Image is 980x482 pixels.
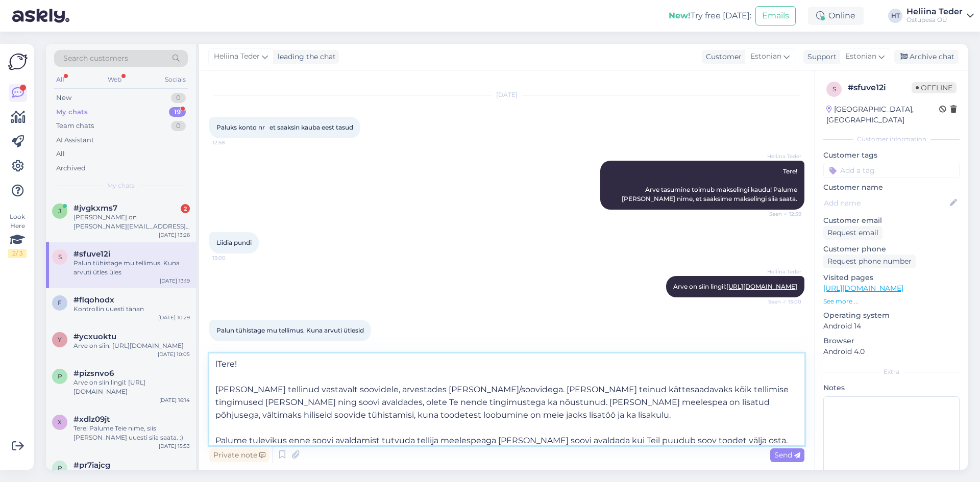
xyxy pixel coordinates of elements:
div: Look Here [8,212,27,258]
div: HT [888,9,902,23]
span: 12:58 [212,139,251,146]
div: Socials [163,73,188,86]
span: s [832,85,836,93]
div: 0 [171,93,186,103]
div: Ostupesa OÜ [906,16,963,24]
p: Customer email [823,215,960,226]
div: Request phone number [823,255,916,268]
div: Kontrollin uuesti tänan [73,305,190,314]
span: p [58,372,62,380]
span: #pizsnvo6 [73,369,114,378]
div: Online [808,7,864,25]
div: Palun tühistage mu tellimus. Kuna arvuti ütles üles [73,259,190,277]
a: [URL][DOMAIN_NAME] [823,284,903,293]
p: Visited pages [823,272,960,283]
span: Arve on siin lingil: [673,283,797,290]
textarea: lTere! [PERSON_NAME] tellinud vastavalt soovidele, arvestades [PERSON_NAME]/soovidega. [PERSON_NA... [209,353,804,445]
div: 2 / 3 [8,249,27,258]
div: Tere! Palume Teie nime, siis [PERSON_NAME] uuesti siia saata. :) [73,424,190,442]
p: Customer name [823,182,960,193]
div: Arve on siin: [URL][DOMAIN_NAME] [73,341,190,350]
div: All [54,73,66,86]
div: [PERSON_NAME] on [PERSON_NAME][EMAIL_ADDRESS][DOMAIN_NAME], 55979960. Ma hetkel kirjutan eesti ke... [73,213,190,231]
div: [DATE] 13:26 [159,231,190,239]
span: #sfuve12i [73,249,110,259]
a: [URL][DOMAIN_NAME] [726,283,797,290]
span: Heliina Teder [763,268,801,275]
button: Emails [755,6,796,26]
span: 13:16 [212,342,251,349]
div: 19 [169,107,186,117]
span: #jvgkxms7 [73,204,117,213]
p: Customer phone [823,244,960,255]
span: Liidia pundi [216,239,252,246]
div: Support [803,52,837,62]
span: y [58,336,62,343]
span: Heliina Teder [763,153,801,160]
div: 2 [181,204,190,213]
div: [DATE] 10:05 [158,350,190,358]
div: Web [106,73,124,86]
a: Heliina TederOstupesa OÜ [906,8,974,24]
p: Customer tags [823,150,960,161]
span: x [58,418,62,426]
p: Browser [823,336,960,346]
span: Heliina Teder [214,51,260,62]
div: Try free [DATE]: [669,10,751,22]
span: Palun tühistage mu tellimus. Kuna arvuti ütlesid [216,326,364,334]
div: Team chats [56,121,94,131]
div: Archive chat [894,50,959,64]
span: Estonian [845,51,876,62]
div: [GEOGRAPHIC_DATA], [GEOGRAPHIC_DATA] [826,104,939,125]
div: [DATE] 16:14 [159,396,190,404]
div: [DATE] [209,90,804,99]
div: Heliina Teder [906,8,963,16]
span: Offline [912,82,957,93]
input: Add name [824,197,948,209]
div: Customer information [823,135,960,144]
p: Notes [823,383,960,393]
span: Seen ✓ 13:00 [763,298,801,306]
span: j [58,207,61,215]
div: Private note [209,448,269,462]
div: My chats [56,107,88,117]
div: Extra [823,367,960,376]
div: 0 [171,121,186,131]
span: Paluks konto nr et saaksin kauba eest tasud [216,123,353,131]
input: Add a tag [823,163,960,178]
div: # sfuve12i [848,82,912,94]
div: Archived [56,163,86,173]
p: Android 4.0 [823,346,960,357]
span: f [58,299,62,307]
span: #ycxuoktu [73,332,116,341]
p: Operating system [823,310,960,321]
img: Askly Logo [8,52,28,71]
span: Seen ✓ 12:59 [763,210,801,218]
div: [DATE] 10:29 [158,314,190,321]
div: AI Assistant [56,135,94,145]
div: New [56,93,71,103]
span: #flqohodx [73,295,114,305]
span: Search customers [63,53,128,64]
div: [DATE] 15:53 [159,442,190,450]
div: Customer [702,52,742,62]
span: Estonian [750,51,781,62]
div: [DATE] 13:19 [160,277,190,285]
span: #xdlz09jt [73,415,110,424]
p: See more ... [823,297,960,306]
span: 13:00 [212,254,251,262]
p: Android 14 [823,321,960,332]
span: #pr7iajcg [73,461,110,470]
div: leading the chat [274,52,336,62]
div: Request email [823,226,883,240]
b: New! [669,11,691,20]
span: My chats [107,181,135,190]
span: s [58,253,62,261]
div: Arve on siin lingil: [URL][DOMAIN_NAME] [73,378,190,396]
span: Send [774,450,800,460]
div: All [56,149,65,159]
span: p [58,464,62,472]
